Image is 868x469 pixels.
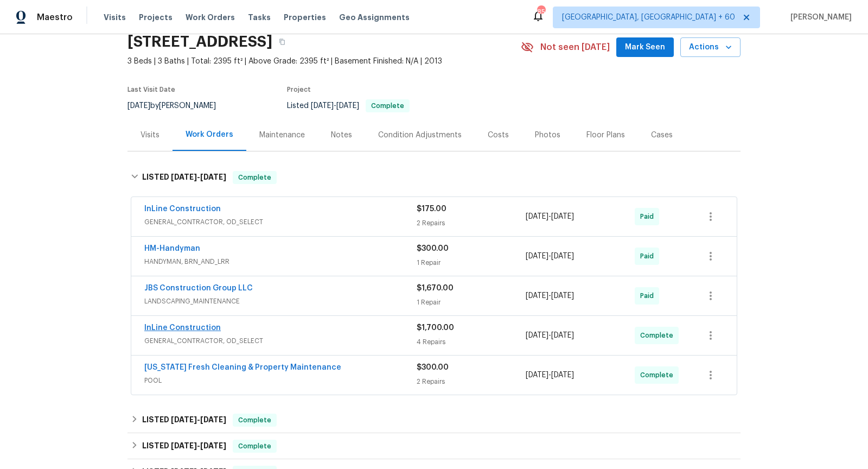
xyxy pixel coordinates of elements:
span: Not seen [DATE] [540,42,610,53]
span: [DATE] [526,332,548,339]
span: [DATE] [551,332,574,339]
span: POOL [144,375,417,386]
span: Work Orders [186,12,235,23]
a: HM-Handyman [144,245,200,252]
span: Actions [689,41,732,54]
span: GENERAL_CONTRACTOR, OD_SELECT [144,335,417,346]
h6: LISTED [142,171,226,184]
span: [DATE] [311,102,334,110]
h2: [STREET_ADDRESS] [127,36,272,47]
span: 3 Beds | 3 Baths | Total: 2395 ft² | Above Grade: 2395 ft² | Basement Finished: N/A | 2013 [127,56,521,67]
div: LISTED [DATE]-[DATE]Complete [127,407,741,433]
span: LANDSCAPING_MAINTENANCE [144,296,417,307]
span: Paid [640,251,658,262]
div: by [PERSON_NAME] [127,99,229,112]
span: Maestro [37,12,73,23]
div: Condition Adjustments [378,130,462,141]
a: [US_STATE] Fresh Cleaning & Property Maintenance [144,364,341,371]
span: - [526,211,574,222]
span: Complete [640,370,678,381]
span: Paid [640,290,658,301]
div: 2 Repairs [417,376,526,387]
span: Complete [234,172,276,183]
span: - [311,102,359,110]
div: Visits [141,130,159,141]
h6: LISTED [142,440,226,453]
div: 1 Repair [417,297,526,308]
span: [DATE] [551,371,574,379]
span: Geo Assignments [339,12,410,23]
span: [DATE] [200,416,226,423]
span: HANDYMAN, BRN_AND_LRR [144,256,417,267]
button: Copy Address [272,32,292,52]
button: Mark Seen [616,37,674,58]
a: InLine Construction [144,324,221,332]
span: $175.00 [417,205,446,213]
span: $1,700.00 [417,324,454,332]
span: [DATE] [127,102,150,110]
span: [DATE] [526,252,548,260]
span: Visits [104,12,126,23]
span: Project [287,86,311,93]
div: Costs [488,130,509,141]
span: [DATE] [526,371,548,379]
div: Work Orders [186,129,233,140]
span: Tasks [248,14,271,21]
span: Complete [234,415,276,426]
span: - [526,330,574,341]
button: Actions [680,37,741,58]
span: - [171,442,226,449]
div: LISTED [DATE]-[DATE]Complete [127,433,741,459]
span: [GEOGRAPHIC_DATA], [GEOGRAPHIC_DATA] + 60 [562,12,735,23]
span: [DATE] [551,213,574,220]
span: [DATE] [171,442,197,449]
h6: LISTED [142,414,226,427]
span: [DATE] [551,292,574,300]
span: [DATE] [171,173,197,181]
a: InLine Construction [144,205,221,213]
span: Mark Seen [625,41,665,54]
span: [DATE] [336,102,359,110]
div: Floor Plans [586,130,625,141]
span: GENERAL_CONTRACTOR, OD_SELECT [144,217,417,227]
span: Projects [139,12,173,23]
div: 4 Repairs [417,337,526,347]
span: [PERSON_NAME] [786,12,852,23]
span: Complete [234,441,276,452]
span: - [526,370,574,381]
div: Maintenance [259,130,305,141]
div: LISTED [DATE]-[DATE]Complete [127,160,741,195]
span: [DATE] [526,292,548,300]
span: [DATE] [171,416,197,423]
div: Photos [535,130,560,141]
div: 2 Repairs [417,218,526,229]
span: Last Visit Date [127,86,175,93]
span: Complete [640,330,678,341]
span: [DATE] [200,173,226,181]
span: - [526,251,574,262]
a: JBS Construction Group LLC [144,284,253,292]
span: [DATE] [526,213,548,220]
span: Properties [284,12,326,23]
div: Notes [331,130,352,141]
span: [DATE] [200,442,226,449]
div: 1 Repair [417,257,526,268]
span: $300.00 [417,245,449,252]
span: $1,670.00 [417,284,454,292]
span: Complete [367,103,409,109]
div: 858 [537,7,545,17]
span: $300.00 [417,364,449,371]
span: - [171,416,226,423]
span: - [171,173,226,181]
span: - [526,290,574,301]
span: Listed [287,102,410,110]
div: Cases [651,130,673,141]
span: Paid [640,211,658,222]
span: [DATE] [551,252,574,260]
